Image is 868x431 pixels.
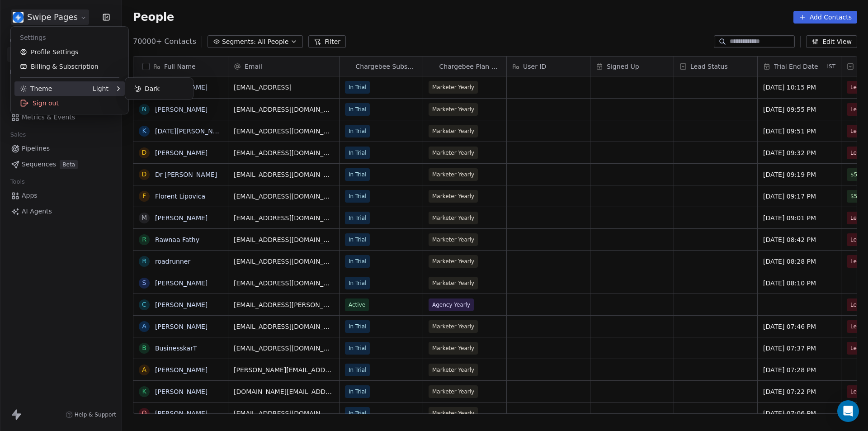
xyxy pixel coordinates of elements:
[129,81,189,96] div: Dark
[93,84,108,93] div: Light
[14,45,125,59] a: Profile Settings
[14,59,125,74] a: Billing & Subscription
[20,84,52,93] div: Theme
[14,30,125,45] div: Settings
[14,96,125,110] div: Sign out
